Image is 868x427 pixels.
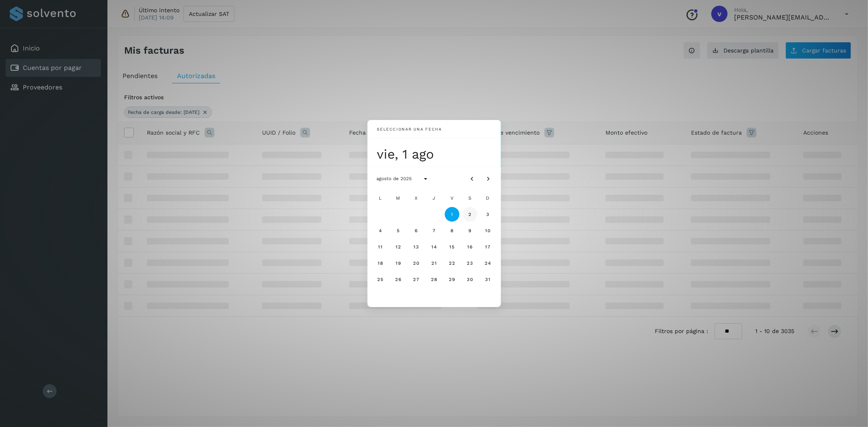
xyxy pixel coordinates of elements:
span: 26 [395,277,402,282]
button: jueves, 21 de agosto de 2025 [427,256,442,270]
div: D [480,190,496,206]
button: martes, 5 de agosto de 2025 [391,223,406,238]
button: lunes, 18 de agosto de 2025 [373,256,388,270]
span: 15 [449,244,455,250]
span: 2 [468,211,472,217]
button: domingo, 31 de agosto de 2025 [481,272,495,287]
button: sábado, 16 de agosto de 2025 [463,240,477,254]
span: 21 [431,260,437,266]
span: 8 [450,228,454,233]
span: 28 [431,277,437,282]
div: Seleccionar una fecha [377,126,442,133]
button: lunes, 11 de agosto de 2025 [373,240,388,254]
button: miércoles, 13 de agosto de 2025 [409,240,424,254]
button: agosto de 2025 [370,171,419,186]
span: 18 [377,260,383,266]
button: martes, 26 de agosto de 2025 [391,272,406,287]
div: L [372,190,389,206]
button: domingo, 24 de agosto de 2025 [481,256,495,270]
span: 1 [450,211,453,217]
button: domingo, 10 de agosto de 2025 [481,223,495,238]
button: Seleccionar año [419,171,433,186]
span: 12 [395,244,401,250]
button: miércoles, 20 de agosto de 2025 [409,256,424,270]
button: sábado, 30 de agosto de 2025 [463,272,477,287]
span: 10 [485,228,491,233]
span: 3 [486,211,490,217]
div: M [390,190,407,206]
span: 16 [467,244,473,250]
button: lunes, 25 de agosto de 2025 [373,272,388,287]
span: 31 [485,277,491,282]
button: viernes, 29 de agosto de 2025 [445,272,459,287]
button: miércoles, 6 de agosto de 2025 [409,223,424,238]
div: vie, 1 ago [377,146,496,162]
button: lunes, 4 de agosto de 2025 [373,223,388,238]
button: martes, 12 de agosto de 2025 [391,240,406,254]
button: jueves, 7 de agosto de 2025 [427,223,442,238]
button: domingo, 3 de agosto de 2025 [481,207,495,222]
span: 7 [432,228,436,233]
button: miércoles, 27 de agosto de 2025 [409,272,424,287]
span: 22 [448,260,455,266]
span: 17 [485,244,491,250]
span: 24 [484,260,491,266]
span: 27 [413,277,420,282]
div: J [426,190,442,206]
span: 9 [468,228,472,233]
button: sábado, 2 de agosto de 2025 [463,207,477,222]
button: martes, 19 de agosto de 2025 [391,256,406,270]
span: 25 [377,277,384,282]
button: viernes, 8 de agosto de 2025 [445,223,459,238]
span: 13 [413,244,419,250]
button: domingo, 17 de agosto de 2025 [481,240,495,254]
button: viernes, 1 de agosto de 2025 [445,207,459,222]
button: sábado, 23 de agosto de 2025 [463,256,477,270]
button: jueves, 14 de agosto de 2025 [427,240,442,254]
span: 20 [413,260,420,266]
button: Mes anterior [465,171,480,186]
div: S [462,190,478,206]
span: 11 [378,244,383,250]
div: V [444,190,460,206]
button: sábado, 9 de agosto de 2025 [463,223,477,238]
button: viernes, 15 de agosto de 2025 [445,240,459,254]
span: 19 [395,260,401,266]
span: 6 [414,228,418,233]
div: X [408,190,424,206]
span: 30 [466,277,473,282]
span: 23 [466,260,473,266]
span: 5 [396,228,400,233]
button: Mes siguiente [481,171,496,186]
span: 4 [378,228,382,233]
span: 29 [448,277,455,282]
button: jueves, 28 de agosto de 2025 [427,272,442,287]
span: 14 [431,244,437,250]
span: agosto de 2025 [376,176,412,181]
button: viernes, 22 de agosto de 2025 [445,256,459,270]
